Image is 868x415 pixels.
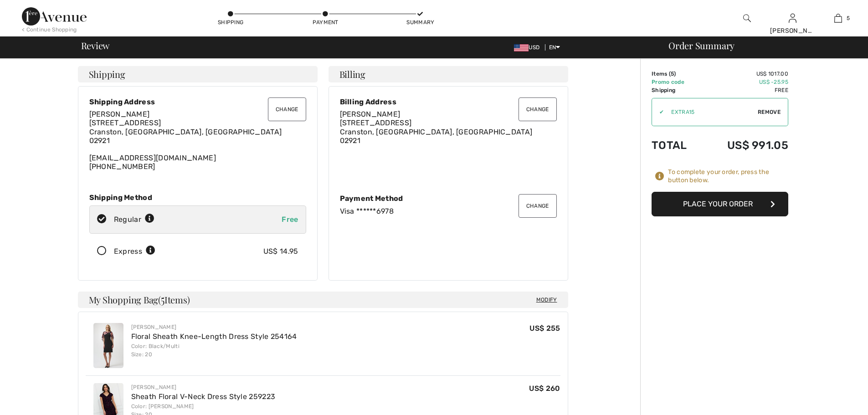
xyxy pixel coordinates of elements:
span: Review [81,41,110,50]
div: Billing Address [340,97,557,106]
span: 5 [161,293,164,305]
div: To complete your order, press the button below. [668,168,788,184]
td: US$ 1017.00 [702,70,788,78]
a: 5 [816,13,860,24]
span: 5 [671,71,674,77]
span: Shipping [89,70,125,79]
a: Floral Sheath Knee-Length Dress Style 254164 [131,332,297,341]
span: 5 [847,14,850,22]
a: Sign In [789,14,796,22]
span: [STREET_ADDRESS] Cranston, [GEOGRAPHIC_DATA], [GEOGRAPHIC_DATA] 02921 [89,118,282,144]
span: [PERSON_NAME] [340,110,401,118]
div: Regular [114,214,154,225]
div: Payment [312,18,339,26]
div: Shipping Method [89,193,306,202]
input: Promo code [664,98,758,126]
img: My Bag [834,13,842,24]
img: Floral Sheath Knee-Length Dress Style 254164 [93,323,123,368]
img: search the website [743,13,751,24]
div: [PERSON_NAME] [131,323,297,331]
div: Shipping Address [89,97,306,106]
span: EN [549,44,560,51]
span: Billing [339,70,365,79]
td: Items ( ) [652,70,702,78]
td: Total [652,130,702,161]
h4: My Shopping Bag [78,292,568,308]
div: Order Summary [657,41,863,50]
div: US$ 14.95 [263,246,298,257]
div: < Continue Shopping [22,26,77,34]
button: Change [519,194,557,218]
img: My Info [789,13,796,24]
span: Free [282,215,298,224]
img: US Dollar [514,44,529,51]
td: US$ 991.05 [702,130,788,161]
button: Place Your Order [652,192,788,216]
td: Promo code [652,78,702,86]
button: Change [519,97,557,121]
div: ✔ [652,108,664,116]
a: Sheath Floral V-Neck Dress Style 259223 [131,392,276,401]
span: ( Items) [158,293,190,306]
span: USD [514,44,543,51]
span: US$ 255 [529,324,560,333]
td: Shipping [652,86,702,94]
div: [EMAIL_ADDRESS][DOMAIN_NAME] [PHONE_NUMBER] [89,110,306,171]
div: Summary [406,18,434,26]
div: Shipping [217,18,244,26]
td: Free [702,86,788,94]
span: [PERSON_NAME] [89,110,150,118]
td: US$ -25.95 [702,78,788,86]
span: Modify [536,295,557,304]
div: Payment Method [340,194,557,203]
div: Express [114,246,155,257]
div: [PERSON_NAME] [131,383,276,391]
img: 1ère Avenue [22,7,87,26]
span: US$ 260 [529,384,560,393]
button: Change [268,97,306,121]
div: [PERSON_NAME] [770,26,815,36]
span: [STREET_ADDRESS] Cranston, [GEOGRAPHIC_DATA], [GEOGRAPHIC_DATA] 02921 [340,118,533,144]
span: Remove [758,108,781,116]
div: Color: Black/Multi Size: 20 [131,342,297,359]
